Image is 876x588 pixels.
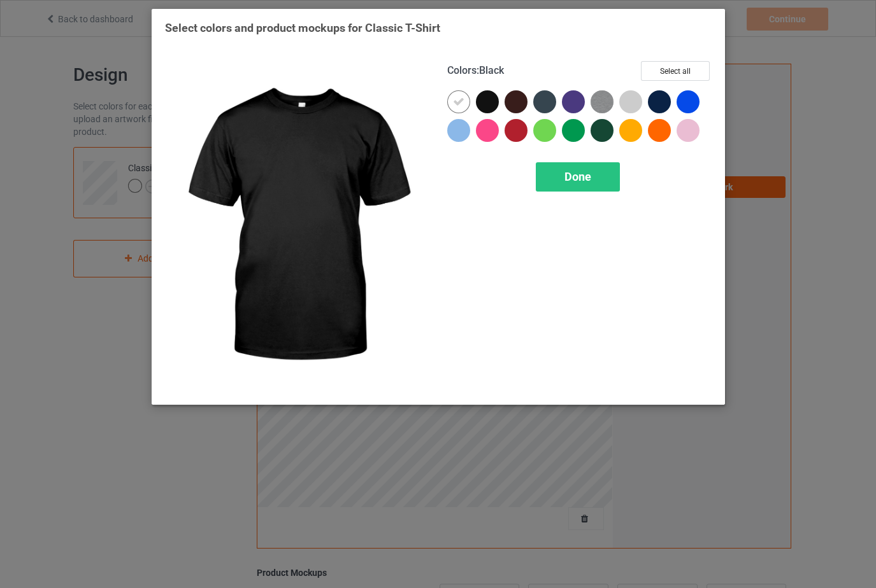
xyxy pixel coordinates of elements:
span: Black [479,64,504,76]
h4: : [447,64,504,78]
span: Colors [447,64,477,76]
button: Select all [641,61,710,81]
span: Select colors and product mockups for Classic T-Shirt [165,21,440,34]
img: regular.jpg [165,61,429,391]
img: heather_texture.png [591,90,614,113]
span: Done [564,170,591,183]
